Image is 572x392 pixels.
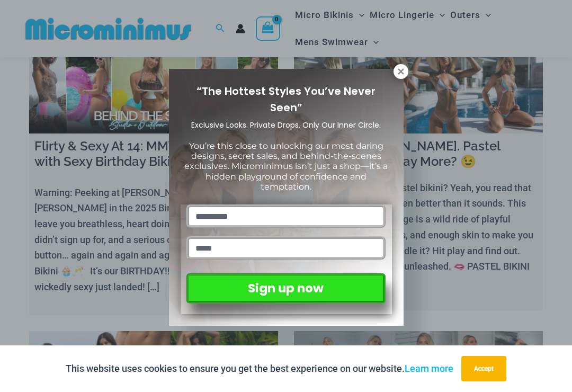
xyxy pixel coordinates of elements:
[405,363,453,374] a: Learn more
[196,84,376,115] span: “The Hottest Styles You’ve Never Seen”
[461,356,506,381] button: Accept
[66,361,453,377] p: This website uses cookies to ensure you get the best experience on our website.
[394,64,408,79] button: Close
[186,273,385,304] button: Sign up now
[191,120,381,130] span: Exclusive Looks. Private Drops. Only Our Inner Circle.
[184,141,388,192] span: You’re this close to unlocking our most daring designs, secret sales, and behind-the-scenes exclu...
